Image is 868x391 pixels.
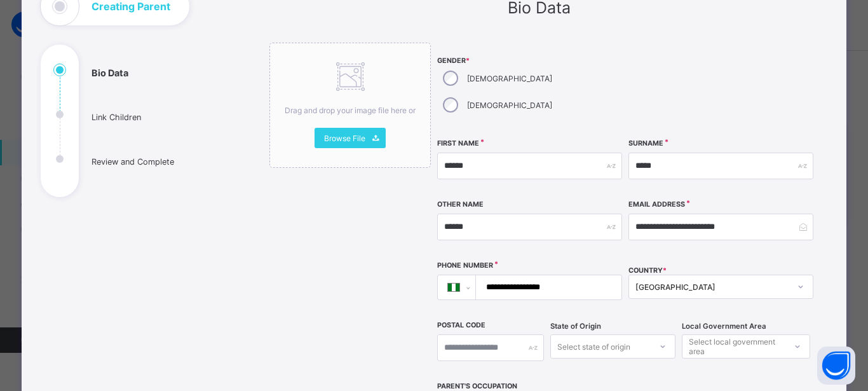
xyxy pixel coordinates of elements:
[285,106,416,115] span: Drag and drop your image file here or
[628,200,685,209] label: Email Address
[689,334,785,359] div: Select local government area
[467,100,552,110] label: [DEMOGRAPHIC_DATA]
[437,139,479,147] label: First Name
[437,200,484,209] label: Other Name
[635,282,790,292] div: [GEOGRAPHIC_DATA]
[550,322,601,331] span: State of Origin
[817,346,855,385] button: Open asap
[269,43,431,168] div: Drag and drop your image file here orBrowse File
[437,382,517,390] label: Parent's Occupation
[467,74,552,83] label: [DEMOGRAPHIC_DATA]
[437,57,622,65] span: Gender
[628,139,663,147] label: Surname
[557,334,630,359] div: Select state of origin
[324,134,365,143] span: Browse File
[682,322,766,331] span: Local Government Area
[92,1,170,11] h1: Creating Parent
[437,261,493,270] label: Phone Number
[628,266,667,275] span: COUNTRY
[437,321,485,329] label: Postal Code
